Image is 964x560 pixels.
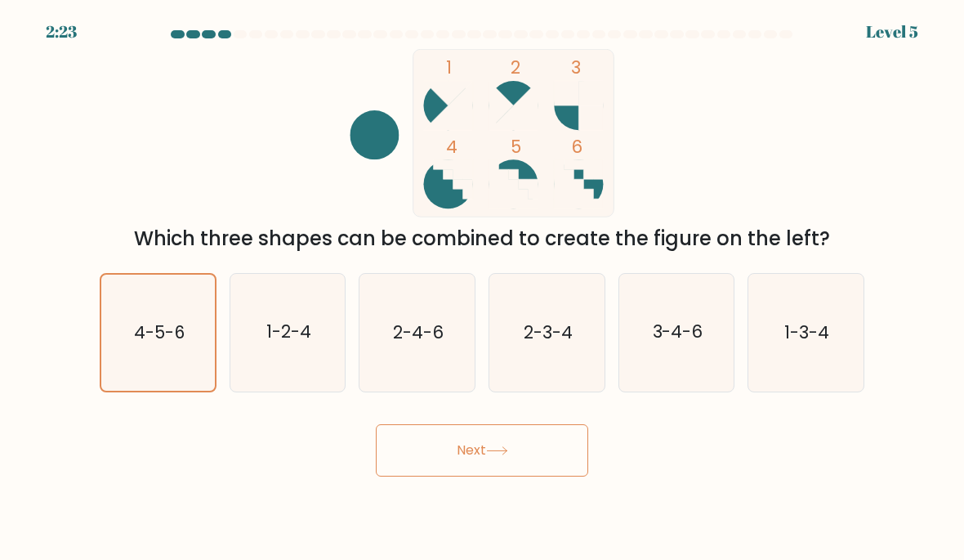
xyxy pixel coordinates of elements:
button: Next [376,424,588,477]
text: 4-5-6 [134,320,185,344]
text: 2-3-4 [524,320,573,344]
tspan: 3 [571,56,581,79]
div: Which three shapes can be combined to create the figure on the left? [109,224,855,253]
tspan: 1 [446,56,452,79]
div: 2:23 [46,20,77,44]
tspan: 6 [571,135,582,159]
text: 1-3-4 [785,320,830,344]
text: 1-2-4 [266,320,311,344]
div: Level 5 [866,20,918,44]
text: 3-4-6 [652,320,703,344]
tspan: 5 [511,135,521,159]
tspan: 4 [446,135,457,159]
tspan: 2 [511,56,520,79]
text: 2-4-6 [393,320,444,344]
